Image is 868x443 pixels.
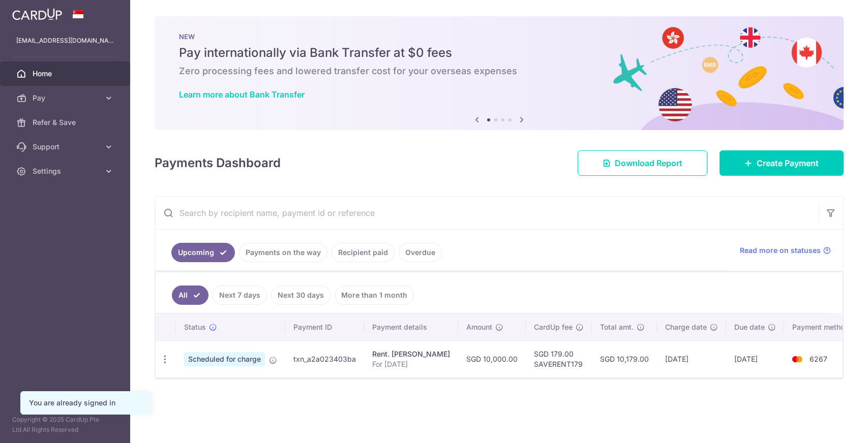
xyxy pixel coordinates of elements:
span: Total amt. [600,322,634,332]
span: Download Report [615,157,682,169]
td: SGD 10,000.00 [458,340,526,377]
img: CardUp [12,8,62,20]
a: Next 30 days [271,286,331,305]
a: More than 1 month [335,286,414,305]
span: Status [184,322,206,332]
span: Scheduled for charge [184,352,265,366]
div: Rent. [PERSON_NAME] [372,349,450,359]
p: [EMAIL_ADDRESS][DOMAIN_NAME] [16,36,114,46]
span: Refer & Save [33,117,100,128]
a: Download Report [578,150,707,176]
h5: Pay internationally via Bank Transfer at $0 fees [179,45,819,61]
span: Due date [734,322,765,332]
span: Read more on statuses [740,245,821,256]
a: Recipient paid [332,243,395,262]
p: NEW [179,33,819,41]
a: Upcoming [171,243,235,262]
span: CardUp fee [534,322,573,332]
td: [DATE] [726,340,784,377]
span: Amount [466,322,492,332]
span: Settings [33,166,100,176]
td: SGD 179.00 SAVERENT179 [526,340,592,377]
span: Create Payment [757,157,819,169]
span: Pay [33,93,100,103]
span: Support [33,142,100,152]
div: You are already signed in [29,398,142,408]
a: Create Payment [720,150,844,176]
a: Payments on the way [239,243,327,262]
td: SGD 10,179.00 [592,340,657,377]
p: For [DATE] [372,359,450,369]
span: 6267 [810,355,827,363]
th: Payment ID [285,314,364,340]
a: All [172,286,208,305]
h6: Zero processing fees and lowered transfer cost for your overseas expenses [179,65,819,77]
td: txn_a2a023403ba [285,340,364,377]
a: Read more on statuses [740,245,831,256]
input: Search by recipient name, payment id or reference [155,197,819,229]
a: Next 7 days [213,286,267,305]
th: Payment details [364,314,458,340]
span: Home [33,69,100,79]
img: Bank Card [787,353,807,365]
img: Bank transfer banner [155,16,844,130]
h4: Payments Dashboard [155,154,281,172]
a: Learn more about Bank Transfer [179,89,305,100]
span: Charge date [665,322,707,332]
a: Overdue [399,243,442,262]
th: Payment method [784,314,861,340]
td: [DATE] [657,340,726,377]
